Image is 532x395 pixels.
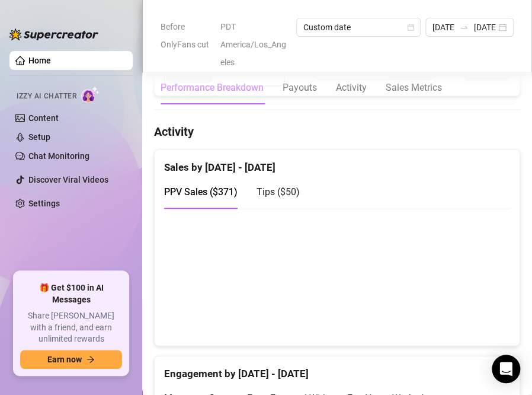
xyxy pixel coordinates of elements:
input: Start date [432,21,455,34]
span: Izzy AI Chatter [17,91,76,102]
span: Before OnlyFans cut [161,18,213,53]
span: Custom date [303,18,414,36]
span: 🎁 Get $100 in AI Messages [20,282,122,305]
span: Share [PERSON_NAME] with a friend, and earn unlimited rewards [20,310,122,345]
span: swap-right [459,23,469,32]
div: Sales Metrics [386,81,442,95]
img: AI Chatter [81,86,100,103]
input: End date [473,21,496,34]
div: Activity [336,81,367,95]
div: Open Intercom Messenger [492,355,520,383]
div: Performance Breakdown [161,81,264,95]
span: calendar [407,24,414,31]
span: PPV Sales ( $371 ) [164,186,238,197]
div: Engagement by [DATE] - [DATE] [164,356,510,381]
a: Content [28,113,59,123]
span: PDT America/Los_Angeles [220,18,289,71]
a: Chat Monitoring [28,151,89,161]
a: Home [28,56,51,65]
span: Tips ( $50 ) [257,186,300,197]
a: Setup [28,132,50,142]
div: Sales by [DATE] - [DATE] [164,149,510,175]
span: to [459,23,469,32]
button: Earn nowarrow-right [20,350,122,369]
a: Discover Viral Videos [28,175,108,184]
div: Payouts [283,81,317,95]
a: Settings [28,199,60,208]
span: Earn now [47,355,82,364]
span: arrow-right [86,355,95,364]
h4: Activity [154,123,520,139]
img: logo-BBDzfeDw.svg [9,28,98,40]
